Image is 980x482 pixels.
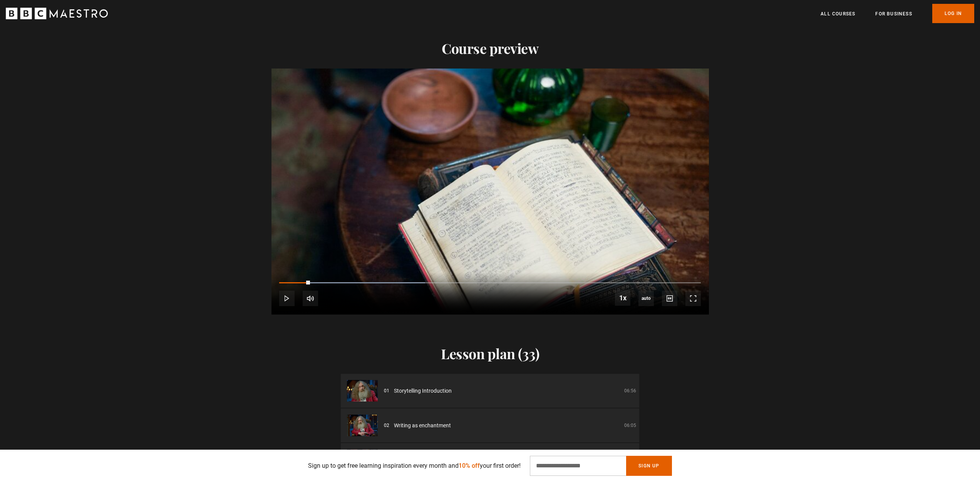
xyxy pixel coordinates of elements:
p: Sign up to get free learning inspiration every month and your first order! [308,461,521,470]
div: Progress Bar [279,282,700,284]
h2: Lesson plan (33) [341,345,639,361]
button: Fullscreen [685,291,701,306]
button: Mute [303,291,318,306]
a: All Courses [821,10,855,18]
p: 06:05 [624,422,636,429]
button: Playback Rate [615,290,630,306]
svg: BBC Maestro [6,8,108,19]
div: Current quality: 360p [638,291,654,306]
button: Play [279,291,295,306]
a: Log In [932,4,974,23]
p: 06:56 [624,387,636,394]
span: 10% off [459,462,480,469]
nav: Primary [821,4,974,23]
span: Storytelling Introduction [394,387,452,395]
span: auto [638,291,654,306]
button: Sign Up [626,456,672,476]
a: For business [875,10,912,18]
span: Writing as enchantment [394,422,451,430]
p: 01 [384,387,389,394]
h2: Course preview [271,40,709,56]
p: 02 [384,422,389,429]
video-js: Video Player [271,69,709,315]
button: Captions [662,291,677,306]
